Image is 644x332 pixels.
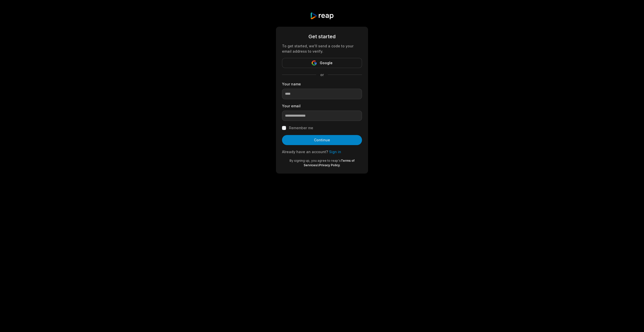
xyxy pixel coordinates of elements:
[310,12,334,20] img: reap
[317,163,319,167] span: &
[319,163,340,167] a: Privacy Policy
[289,125,313,131] label: Remember me
[282,150,328,154] span: Already have an account?
[282,81,362,87] label: Your name
[282,135,362,145] button: Continue
[320,60,333,66] span: Google
[340,163,341,167] span: .
[290,159,341,162] span: By signing up, you agree to reap's
[316,72,328,77] span: or
[329,150,341,154] a: Sign in
[282,43,362,54] div: To get started, we'll send a code to your email address to verify.
[282,103,362,109] label: Your email
[282,33,362,40] div: Get started
[282,58,362,68] button: Google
